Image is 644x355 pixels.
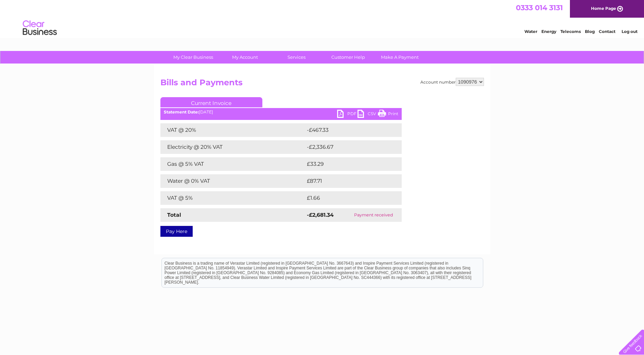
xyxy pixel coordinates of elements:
td: £87.71 [305,174,387,188]
strong: Total [167,212,181,218]
a: Telecoms [560,29,581,34]
td: Gas @ 5% VAT [160,157,305,171]
td: VAT @ 5% [160,191,305,205]
a: My Account [217,51,273,64]
a: Energy [541,29,556,34]
td: Water @ 0% VAT [160,174,305,188]
a: Customer Help [320,51,376,64]
div: Account number [420,78,484,86]
a: CSV [358,110,378,120]
td: Payment received [345,208,401,222]
strong: -£2,681.34 [307,212,334,218]
a: Pay Here [160,226,193,237]
td: £33.29 [305,157,388,171]
a: Water [524,29,537,34]
td: £1.66 [305,191,385,205]
div: [DATE] [160,110,402,114]
a: Blog [585,29,595,34]
td: Electricity @ 20% VAT [160,140,305,154]
td: -£467.33 [305,123,390,137]
a: Log out [622,29,638,34]
a: Current Invoice [160,97,262,107]
div: Clear Business is a trading name of Verastar Limited (registered in [GEOGRAPHIC_DATA] No. 3667643... [162,4,483,33]
td: VAT @ 20% [160,123,305,137]
a: PDF [337,110,358,120]
a: Services [268,51,325,64]
a: 0333 014 3131 [516,3,563,12]
h2: Bills and Payments [160,78,484,91]
a: Print [378,110,398,120]
b: Statement Date: [164,109,199,114]
a: My Clear Business [165,51,221,64]
a: Contact [599,29,615,34]
a: Make A Payment [372,51,428,64]
img: logo.png [22,18,57,38]
td: -£2,336.67 [305,140,392,154]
